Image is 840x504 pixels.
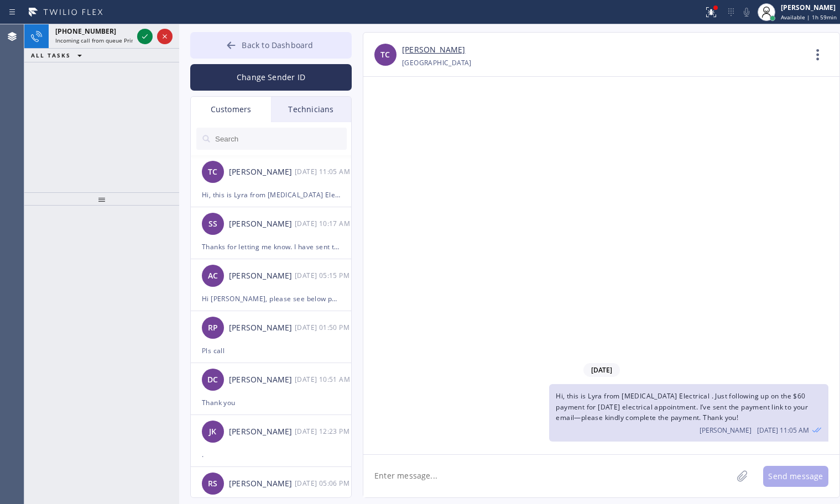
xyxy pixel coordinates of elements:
span: Available | 1h 59min [781,13,837,21]
span: RS [208,477,217,490]
div: [PERSON_NAME] [229,218,295,230]
button: Accept [137,29,153,44]
span: RP [208,322,218,334]
div: [PERSON_NAME] [229,426,295,438]
span: DC [207,374,218,386]
span: [PHONE_NUMBER] [55,27,116,36]
div: 08/14/2025 9:50 AM [295,321,352,334]
span: [DATE] [583,363,620,377]
input: Search [214,128,347,150]
span: ALL TASKS [31,51,71,59]
div: Pls call [202,344,340,357]
button: Mute [739,4,754,20]
span: Incoming call from queue Primary HVAC [55,36,160,44]
span: [PERSON_NAME] [700,426,752,435]
div: . [202,448,340,461]
div: [PERSON_NAME] [229,270,295,282]
div: 07/30/2025 9:23 AM [295,425,352,438]
div: 10/14/2025 9:05 AM [549,384,828,442]
button: Reject [157,29,173,44]
div: [GEOGRAPHIC_DATA] [402,56,472,69]
button: ALL TASKS [24,49,93,62]
span: [DATE] 11:05 AM [757,426,809,435]
button: Send message [763,466,828,487]
div: [PERSON_NAME] [229,322,295,334]
span: TC [380,49,390,61]
button: Back to Dashboard [190,32,352,59]
div: 10/14/2025 9:05 AM [295,165,352,178]
div: [PERSON_NAME] [229,477,295,490]
span: Hi, this is Lyra from [MEDICAL_DATA] Electrical . Just following up on the $60 payment for [DATE]... [556,391,808,422]
div: [PERSON_NAME] [781,3,837,12]
a: [PERSON_NAME] [402,44,465,56]
div: 08/13/2025 9:51 AM [295,373,352,386]
div: 09/04/2025 9:15 AM [295,269,352,282]
span: SS [208,218,217,230]
div: [PERSON_NAME] [229,374,295,386]
div: Technicians [271,97,351,122]
span: AC [208,270,218,282]
div: Hi, this is Lyra from [MEDICAL_DATA] Electrical . Just following up on the $60 payment for [DATE]... [202,188,340,201]
div: Thanks for letting me know. I have sent the email again to [EMAIL_ADDRESS][DOMAIN_NAME]. Thank you [202,240,340,253]
span: JK [209,426,216,438]
span: TC [208,166,217,179]
div: 07/22/2025 9:06 AM [295,477,352,490]
div: Thank you [202,396,340,409]
div: Customers [191,97,271,122]
div: Hi [PERSON_NAME], please see below payment link for $275. Thank you Payment link: [URL][DOMAIN_NAME] [202,292,340,305]
div: [PERSON_NAME] [229,166,295,179]
span: Back to Dashboard [242,40,313,50]
button: Change Sender ID [190,64,352,91]
div: 10/14/2025 9:17 AM [295,217,352,230]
